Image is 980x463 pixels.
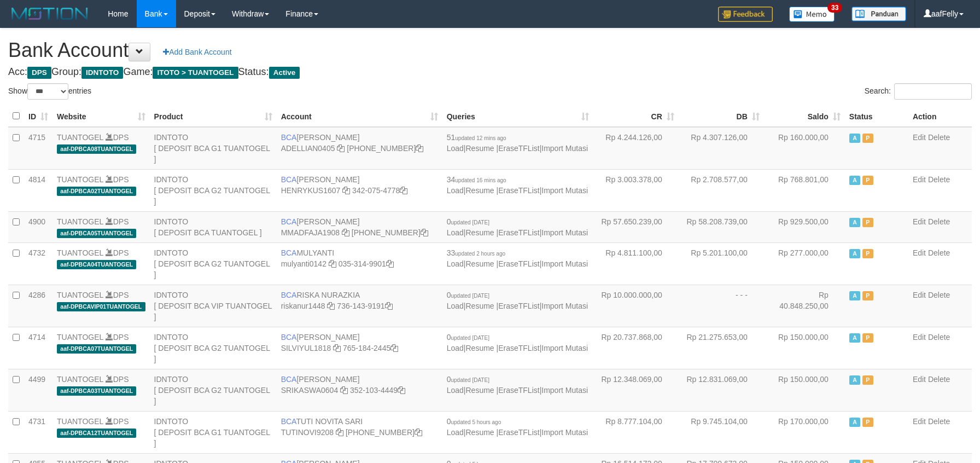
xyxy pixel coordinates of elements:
[679,242,764,285] td: Rp 5.201.100,00
[24,411,52,453] td: 4731
[24,169,52,211] td: 4814
[849,176,860,185] span: Active
[24,327,52,369] td: 4714
[447,228,464,237] a: Load
[57,144,136,154] span: aaf-DPBCA08TUANTOGEL
[24,369,52,411] td: 4499
[455,177,506,183] span: updated 16 mins ago
[679,106,764,127] th: DB: activate to sort column ascending
[57,302,145,311] span: aaf-DPBCAVIP01TUANTOGEL
[277,411,442,453] td: TUTI NOVITA SARI [PHONE_NUMBER]
[913,333,926,342] a: Edit
[718,7,773,22] img: Feedback.jpg
[865,83,972,100] label: Search:
[269,67,300,79] span: Active
[764,369,845,411] td: Rp 150.000,00
[447,217,489,226] span: 0
[679,127,764,170] td: Rp 4.307.126,00
[593,411,679,453] td: Rp 8.777.104,00
[57,248,103,257] a: TUANTOGEL
[277,169,442,211] td: [PERSON_NAME] 342-075-4778
[281,259,326,268] a: mulyanti0142
[415,428,422,437] a: Copy 5665095298 to clipboard
[466,302,494,310] a: Resume
[156,43,238,61] a: Add Bank Account
[862,249,873,258] span: Paused
[764,411,845,453] td: Rp 170.000,00
[679,169,764,211] td: Rp 2.708.577,00
[27,67,51,79] span: DPS
[679,369,764,411] td: Rp 12.831.069,00
[400,186,407,195] a: Copy 3420754778 to clipboard
[498,144,539,153] a: EraseTFList
[342,228,349,237] a: Copy MMADFAJA1908 to clipboard
[385,302,393,310] a: Copy 7361439191 to clipboard
[281,228,340,237] a: MMADFAJA1908
[679,411,764,453] td: Rp 9.745.104,00
[447,302,464,310] a: Load
[928,375,950,384] a: Delete
[593,369,679,411] td: Rp 12.348.069,00
[862,375,873,385] span: Paused
[153,67,238,79] span: ITOTO > TUANTOGEL
[913,375,926,384] a: Edit
[498,428,539,437] a: EraseTFList
[447,344,464,352] a: Load
[498,228,539,237] a: EraseTFList
[541,344,588,352] a: Import Mutasi
[447,175,588,195] span: | | |
[498,302,539,310] a: EraseTFList
[447,175,506,184] span: 34
[466,186,494,195] a: Resume
[24,285,52,327] td: 4286
[593,127,679,170] td: Rp 4.244.126,00
[277,106,442,127] th: Account: activate to sort column ascending
[447,248,588,268] span: | | |
[764,169,845,211] td: Rp 768.801,00
[150,285,277,327] td: IDNTOTO [ DEPOSIT BCA VIP TUANTOGEL ]
[52,106,150,127] th: Website: activate to sort column ascending
[57,187,136,196] span: aaf-DPBCA02TUANTOGEL
[541,186,588,195] a: Import Mutasi
[281,375,297,384] span: BCA
[327,302,335,310] a: Copy riskanur1448 to clipboard
[451,219,489,225] span: updated [DATE]
[150,411,277,453] td: IDNTOTO [ DEPOSIT BCA G1 TUANTOGEL ]
[447,291,588,310] span: | | |
[24,242,52,285] td: 4732
[277,369,442,411] td: [PERSON_NAME] 352-103-4449
[862,134,873,143] span: Paused
[8,39,972,61] h1: Bank Account
[913,248,926,257] a: Edit
[281,217,297,226] span: BCA
[541,259,588,268] a: Import Mutasi
[281,248,297,257] span: BCA
[862,176,873,185] span: Paused
[340,386,348,395] a: Copy SRIKASWA0604 to clipboard
[342,186,350,195] a: Copy HENRYKUS1607 to clipboard
[862,418,873,427] span: Paused
[8,83,91,100] label: Show entries
[57,333,103,342] a: TUANTOGEL
[386,259,394,268] a: Copy 0353149901 to clipboard
[498,386,539,395] a: EraseTFList
[447,248,505,257] span: 33
[52,242,150,285] td: DPS
[466,228,494,237] a: Resume
[52,169,150,211] td: DPS
[849,291,860,300] span: Active
[329,259,336,268] a: Copy mulyanti0142 to clipboard
[150,327,277,369] td: IDNTOTO [ DEPOSIT BCA G2 TUANTOGEL ]
[928,175,950,184] a: Delete
[849,418,860,427] span: Active
[447,375,588,395] span: | | |
[277,327,442,369] td: [PERSON_NAME] 765-184-2445
[913,417,926,426] a: Edit
[679,327,764,369] td: Rp 21.275.653,00
[455,251,505,257] span: updated 2 hours ago
[913,175,926,184] a: Edit
[447,375,489,384] span: 0
[81,67,123,79] span: IDNTOTO
[789,7,835,22] img: Button%20Memo.svg
[447,144,464,153] a: Load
